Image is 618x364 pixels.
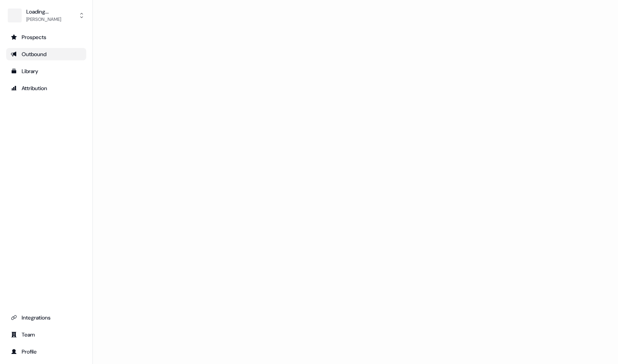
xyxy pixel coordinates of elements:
[6,82,86,94] a: Go to attribution
[6,48,86,60] a: Go to outbound experience
[11,331,82,338] div: Team
[11,84,82,92] div: Attribution
[6,345,86,358] a: Go to profile
[11,348,82,355] div: Profile
[26,8,61,15] div: Loading...
[11,33,82,41] div: Prospects
[6,31,86,43] a: Go to prospects
[11,50,82,58] div: Outbound
[6,65,86,77] a: Go to templates
[6,328,86,341] a: Go to team
[11,67,82,75] div: Library
[6,311,86,324] a: Go to integrations
[6,6,86,25] button: Loading...[PERSON_NAME]
[26,15,61,23] div: [PERSON_NAME]
[11,314,82,321] div: Integrations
